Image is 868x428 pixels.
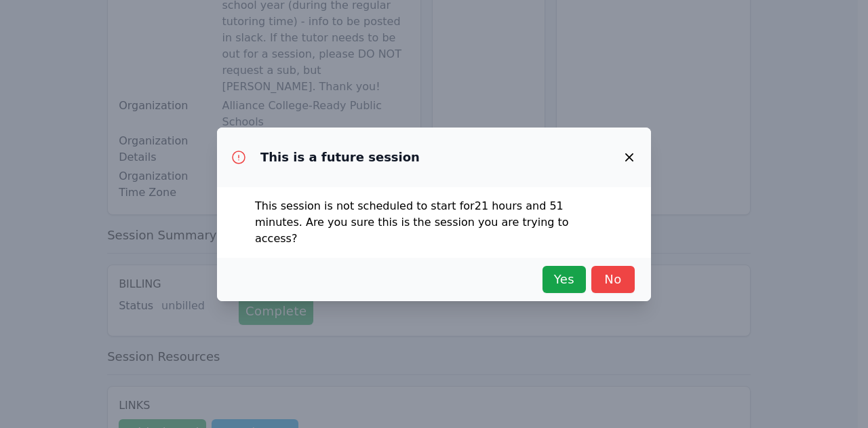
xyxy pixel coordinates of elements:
h3: This is a future session [260,149,420,166]
p: This session is not scheduled to start for 21 hours and 51 minutes . Are you sure this is the ses... [255,198,613,247]
button: Yes [542,266,586,293]
span: Yes [549,270,579,289]
button: No [591,266,635,293]
span: No [598,270,628,289]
